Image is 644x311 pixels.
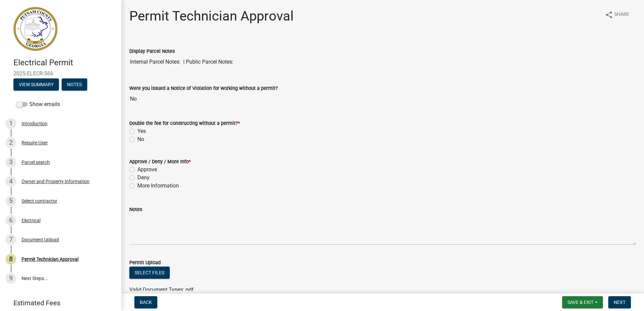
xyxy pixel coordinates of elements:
[129,86,278,91] label: Were you issued a Notice of Violation for working without a permit?
[140,300,152,305] span: Back
[5,118,16,129] div: 1
[13,82,59,88] wm-modal-confirm: Summary
[608,296,631,308] button: Next
[137,174,150,182] label: Deny
[22,257,78,262] div: Permit Technician Approval
[129,267,170,279] button: Select files
[5,234,16,245] div: 7
[129,286,194,293] span: Valid Document Types: pdf
[5,296,110,310] a: Estimated Fees
[5,254,16,265] div: 8
[129,207,142,212] label: Notes
[13,7,57,51] img: Putnam County, Georgia
[5,273,16,284] div: 9
[137,182,179,190] label: More Information
[62,82,87,88] wm-modal-confirm: Notes
[16,100,60,108] label: Show emails
[600,8,635,21] button: shareShare
[13,58,116,68] h4: Electrical Permit
[137,135,144,143] label: No
[22,140,48,145] div: Require User
[5,176,16,187] div: 4
[22,237,59,242] div: Document Upload
[614,11,629,19] span: Share
[22,218,40,223] div: Electrical
[13,78,59,91] button: View Summary
[129,160,191,164] label: Approve / Deny / More Info
[137,127,146,135] label: Yes
[605,11,613,19] i: share
[13,70,108,77] span: 2025-ELECR-566
[22,179,90,184] div: Owner and Property Information
[22,160,50,165] div: Parcel search
[129,8,294,24] h1: Permit Technician Approval
[22,199,57,203] div: Select contractor
[562,296,603,308] button: Save & Exit
[129,49,175,54] label: Display Parcel Notes
[129,121,240,126] label: Double the fee for constructing without a permit?
[137,166,157,174] label: Approve
[62,78,87,91] button: Notes
[614,300,625,305] span: Next
[22,121,47,126] div: Introduction
[5,215,16,226] div: 6
[5,157,16,168] div: 3
[568,300,593,305] span: Save & Exit
[129,261,161,265] label: Permit Upload
[5,196,16,206] div: 5
[134,296,157,308] button: Back
[5,137,16,148] div: 2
